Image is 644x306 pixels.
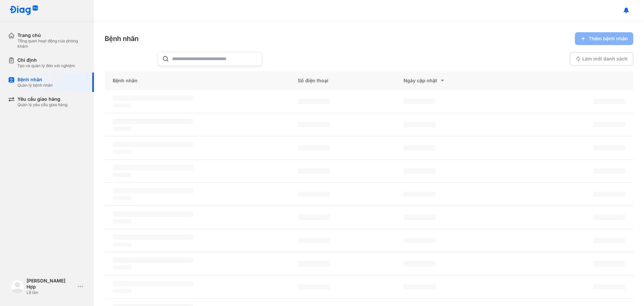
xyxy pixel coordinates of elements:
[17,57,75,63] div: Chỉ định
[26,278,75,290] div: [PERSON_NAME] Hợp
[298,145,330,150] span: ‌
[113,281,193,286] span: ‌
[113,150,131,154] span: ‌
[113,258,193,263] span: ‌
[17,63,75,69] div: Tạo và quản lý đơn xét nghiệm
[298,99,330,104] span: ‌
[589,36,628,42] span: Thêm bệnh nhân
[404,168,436,174] span: ‌
[113,165,193,170] span: ‌
[593,284,625,290] span: ‌
[113,188,193,193] span: ‌
[17,32,86,38] div: Trang chủ
[298,191,330,197] span: ‌
[298,261,330,266] span: ‌
[17,83,53,88] div: Quản lý bệnh nhân
[290,71,395,90] div: Số điện thoại
[582,56,628,62] span: Làm mới danh sách
[404,191,436,197] span: ‌
[26,290,75,295] div: Lễ tân
[404,215,436,220] span: ‌
[298,168,330,174] span: ‌
[298,215,330,220] span: ‌
[113,289,131,293] span: ‌
[113,234,193,240] span: ‌
[113,243,131,247] span: ‌
[105,71,290,90] div: Bệnh nhân
[113,173,131,177] span: ‌
[11,280,24,293] img: logo
[593,215,625,220] span: ‌
[113,142,193,147] span: ‌
[105,34,139,43] div: Bệnh nhân
[113,103,131,107] span: ‌
[575,32,633,45] button: Thêm bệnh nhân
[404,261,436,266] span: ‌
[593,238,625,243] span: ‌
[298,122,330,127] span: ‌
[404,145,436,150] span: ‌
[17,102,67,107] div: Quản lý yêu cầu giao hàng
[17,38,86,49] div: Tổng quan hoạt động của phòng khám
[404,99,436,104] span: ‌
[17,77,53,83] div: Bệnh nhân
[9,5,38,16] img: logo
[404,77,493,85] div: Ngày cập nhật
[113,95,193,101] span: ‌
[113,119,193,124] span: ‌
[593,122,625,127] span: ‌
[593,168,625,174] span: ‌
[113,219,131,223] span: ‌
[593,145,625,150] span: ‌
[113,127,131,131] span: ‌
[570,52,633,65] button: Làm mới danh sách
[17,96,67,102] div: Yêu cầu giao hàng
[593,261,625,266] span: ‌
[593,99,625,104] span: ‌
[113,196,131,200] span: ‌
[113,211,193,217] span: ‌
[298,238,330,243] span: ‌
[593,191,625,197] span: ‌
[404,122,436,127] span: ‌
[404,238,436,243] span: ‌
[298,284,330,290] span: ‌
[113,266,131,270] span: ‌
[404,284,436,290] span: ‌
